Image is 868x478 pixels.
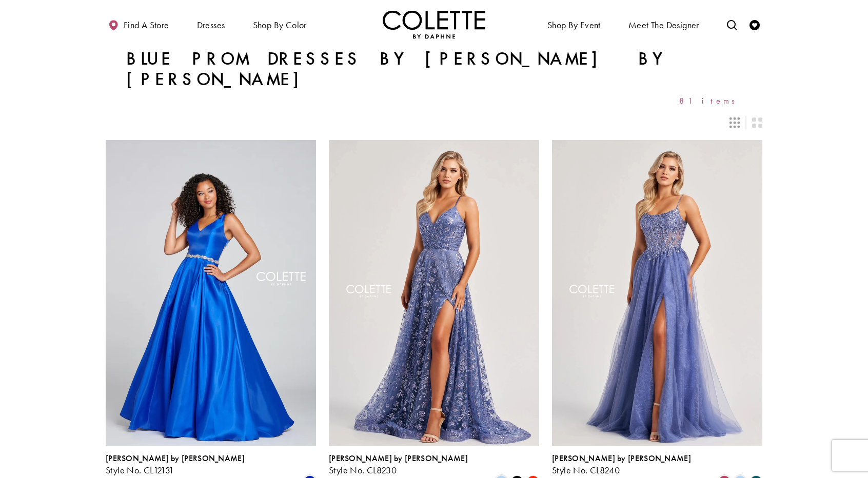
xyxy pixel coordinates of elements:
div: Colette by Daphne Style No. CL8240 [552,454,691,475]
span: Shop By Event [545,10,603,38]
div: Colette by Daphne Style No. CL12131 [106,454,245,475]
span: [PERSON_NAME] by [PERSON_NAME] [552,453,691,464]
a: Visit Colette by Daphne Style No. CL8240 Page [552,140,762,446]
a: Visit Home Page [383,10,485,38]
a: Visit Colette by Daphne Style No. CL8230 Page [329,140,539,446]
span: Shop by color [250,10,309,38]
span: Dresses [194,10,228,38]
span: Find a store [124,20,169,30]
a: Visit Colette by Daphne Style No. CL12131 Page [106,140,316,446]
a: Find a store [106,10,171,38]
span: Switch layout to 3 columns [729,117,740,128]
span: [PERSON_NAME] by [PERSON_NAME] [106,453,245,464]
span: 81 items [679,96,742,105]
div: Layout Controls [100,111,768,134]
a: Check Wishlist [747,10,762,38]
span: Switch layout to 2 columns [752,117,762,128]
span: Meet the designer [628,20,699,30]
img: Colette by Daphne [383,10,485,38]
h1: Blue Prom Dresses by [PERSON_NAME] by [PERSON_NAME] [126,49,742,90]
a: Toggle search [724,10,740,38]
div: Colette by Daphne Style No. CL8230 [329,454,468,475]
span: Style No. CL8240 [552,464,620,476]
span: Style No. CL8230 [329,464,397,476]
a: Meet the designer [626,10,702,38]
span: Dresses [197,20,225,30]
span: Shop By Event [547,20,601,30]
span: [PERSON_NAME] by [PERSON_NAME] [329,453,468,464]
span: Style No. CL12131 [106,464,174,476]
span: Shop by color [253,20,307,30]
